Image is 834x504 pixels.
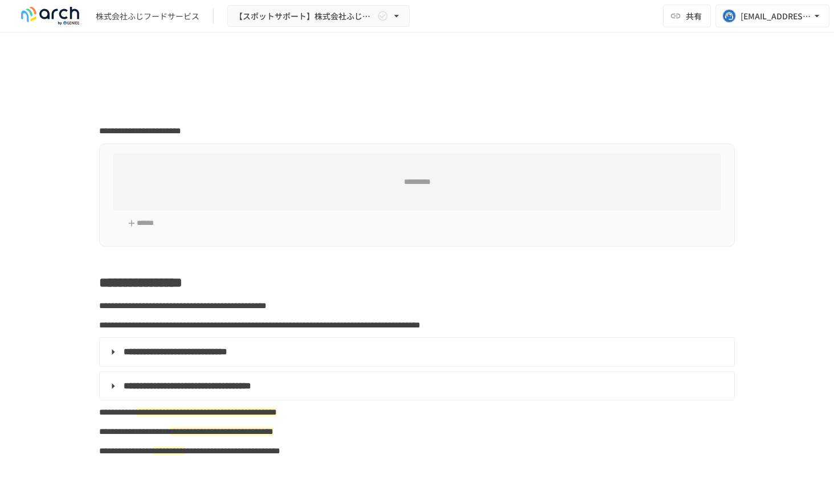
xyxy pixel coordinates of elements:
[96,10,199,22] div: 株式会社ふじフードサービス
[227,5,410,27] button: 【スポットサポート】株式会社ふじフードサービス様
[716,5,829,27] button: [EMAIL_ADDRESS][DOMAIN_NAME]
[14,7,87,25] img: logo-default@2x-9cf2c760.svg
[235,9,375,23] span: 【スポットサポート】株式会社ふじフードサービス様
[741,9,811,23] div: [EMAIL_ADDRESS][DOMAIN_NAME]
[663,5,711,27] button: 共有
[686,10,702,22] span: 共有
